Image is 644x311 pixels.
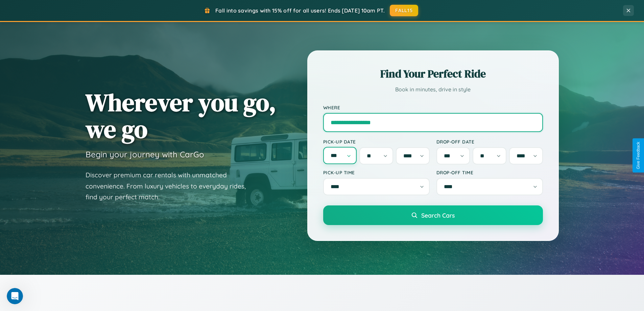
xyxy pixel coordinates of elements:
[7,288,23,304] iframe: Intercom live chat
[323,205,543,225] button: Search Cars
[636,142,641,169] div: Give Feedback
[436,139,543,145] label: Drop-off Date
[86,89,276,142] h1: Wherever you go, we go
[390,5,418,16] button: FALL15
[323,66,543,81] h2: Find Your Perfect Ride
[323,170,430,175] label: Pick-up Time
[215,7,385,14] span: Fall into savings with 15% off for all users! Ends [DATE] 10am PT.
[323,85,543,94] p: Book in minutes, drive in style
[323,139,430,145] label: Pick-up Date
[86,170,255,203] p: Discover premium car rentals with unmatched convenience. From luxury vehicles to everyday rides, ...
[421,212,455,219] span: Search Cars
[323,105,543,110] label: Where
[86,149,204,159] h3: Begin your journey with CarGo
[436,170,543,175] label: Drop-off Time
